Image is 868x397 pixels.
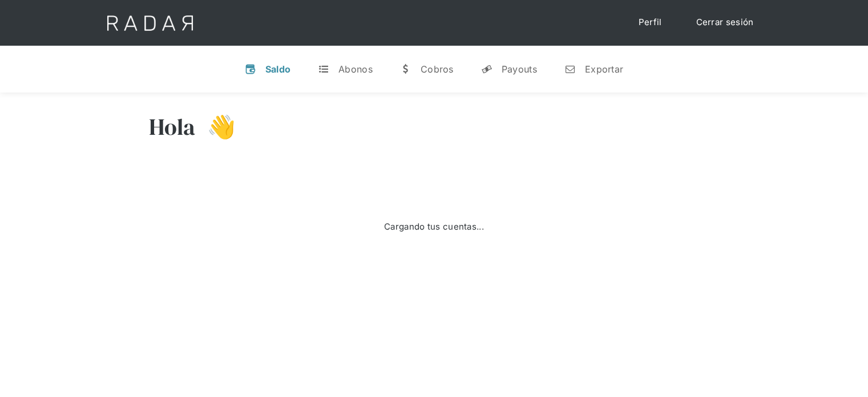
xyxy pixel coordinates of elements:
h3: Hola [149,113,196,141]
h3: 👋 [196,113,236,141]
a: Cerrar sesión [685,11,765,34]
div: y [481,63,492,75]
div: w [400,63,411,75]
div: Payouts [502,63,537,75]
div: t [318,63,329,75]
div: Cargando tus cuentas... [384,220,484,234]
div: Abonos [338,63,373,75]
div: v [245,63,256,75]
div: n [564,63,576,75]
div: Saldo [265,63,291,75]
div: Exportar [585,63,623,75]
a: Perfil [627,11,673,34]
div: Cobros [421,63,454,75]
